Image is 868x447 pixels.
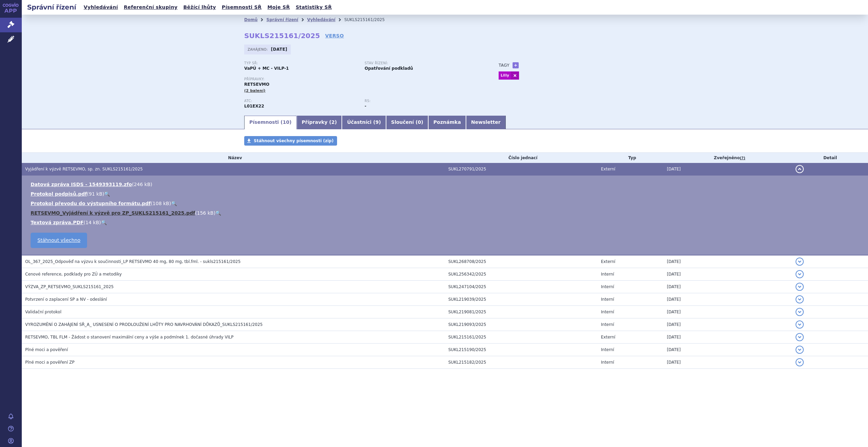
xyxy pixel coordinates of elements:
[796,258,804,266] button: detail
[664,306,792,318] td: [DATE]
[466,116,506,129] a: Newsletter
[740,156,745,161] abbr: (?)
[122,3,180,12] a: Referenční skupiny
[244,82,269,87] span: RETSEVMO
[244,104,264,109] strong: SELPERKATINIB
[265,3,292,12] a: Moje SŘ
[499,71,511,80] a: Lilly
[244,66,289,71] strong: VaPÚ + MC - VILP-1
[445,293,598,306] td: SUKL219039/2025
[445,255,598,268] td: SUKL268708/2025
[664,331,792,344] td: [DATE]
[25,284,114,289] span: VÝZVA_ZP_RETSEVMO_SUKLS215161_2025
[386,116,428,129] a: Sloučení (0)
[244,88,266,93] span: (2 balení)
[499,61,510,69] h3: Tagy
[601,297,614,302] span: Interní
[25,297,107,302] span: Potvrzení o zaplacení SP a NV - odeslání
[344,15,394,25] li: SUKLS215161/2025
[601,347,614,352] span: Interní
[101,220,107,225] a: 🔍
[307,17,335,22] a: Vyhledávání
[664,255,792,268] td: [DATE]
[244,32,320,40] strong: SUKLS215161/2025
[445,281,598,293] td: SUKL247104/2025
[31,182,132,187] a: Datová zpráva ISDS - 1549393119.zfo
[601,335,615,340] span: Externí
[171,201,177,206] a: 🔍
[601,310,614,314] span: Interní
[375,119,379,125] span: 9
[31,220,84,225] a: Textová zpráva.PDF
[220,3,264,12] a: Písemnosti SŘ
[796,320,804,329] button: detail
[365,61,478,65] p: Stav řízení:
[664,356,792,369] td: [DATE]
[25,322,263,327] span: VYROZUMĚNÍ O ZAHÁJENÍ SŘ_A_ USNESENÍ O PRODLOUŽENÍ LHŮTY PRO NAVRHOVÁNÍ DŮKAZŮ_SUKLS215161/2025
[601,272,614,277] span: Interní
[248,47,269,52] span: Zahájeno:
[31,210,861,216] li: ( )
[25,347,68,352] span: Plné moci a pověření
[244,99,358,103] p: ATC:
[134,182,150,187] span: 246 kB
[215,210,221,216] a: 🔍
[342,116,386,129] a: Účastníci (9)
[25,272,122,277] span: Cenové reference, podklady pro ZÚ a metodiky
[445,163,598,176] td: SUKL270791/2025
[598,153,664,163] th: Typ
[664,268,792,281] td: [DATE]
[254,138,334,143] span: Stáhnout všechny písemnosti (zip)
[796,283,804,291] button: detail
[244,77,485,81] p: Přípravky:
[22,2,82,12] h2: Správní řízení
[31,219,861,226] li: ( )
[31,233,87,248] a: Stáhnout všechno
[25,259,240,264] span: OL_367_2025_Odpověď na výzvu k součinnosti_LP RETSEVMO 40 mg, 80 mg, tbl.fml. - sukls215161/2025
[664,153,792,163] th: Zveřejněno
[445,331,598,344] td: SUKL215161/2025
[601,284,614,289] span: Interní
[266,17,298,22] a: Správní řízení
[331,119,335,125] span: 2
[297,116,342,129] a: Přípravky (2)
[22,153,445,163] th: Název
[31,181,861,188] li: ( )
[792,153,868,163] th: Detail
[664,281,792,293] td: [DATE]
[31,191,861,197] li: ( )
[418,119,421,125] span: 0
[31,210,195,216] a: RETSEVMO_Vyjádření k výzvě pro ZP_SUKLS215161_2025.pdf
[513,62,519,68] a: +
[294,3,334,12] a: Statistiky SŘ
[244,136,337,146] a: Stáhnout všechny písemnosti (zip)
[601,167,615,171] span: Externí
[445,318,598,331] td: SUKL219093/2025
[31,200,861,207] li: ( )
[796,165,804,173] button: detail
[445,153,598,163] th: Číslo jednací
[365,99,478,103] p: RS:
[271,47,287,52] strong: [DATE]
[25,167,143,171] span: Vyjádření k výzvě RETSEVMO, sp. zn. SUKLS215161/2025
[85,220,99,225] span: 14 kB
[31,201,151,206] a: Protokol převodu do výstupního formátu.pdf
[796,308,804,316] button: detail
[796,270,804,278] button: detail
[601,259,615,264] span: Externí
[601,322,614,327] span: Interní
[244,17,257,22] a: Domů
[25,360,74,365] span: Plné moci a pověření ZP
[82,3,120,12] a: Vyhledávání
[445,306,598,318] td: SUKL219081/2025
[365,104,366,109] strong: -
[664,344,792,356] td: [DATE]
[197,210,214,216] span: 156 kB
[25,335,233,340] span: RETSEVMO, TBL FLM - Žádost o stanovení maximální ceny a výše a podmínek 1. dočasné úhrady VILP
[153,201,169,206] span: 108 kB
[796,358,804,366] button: detail
[244,116,297,129] a: Písemnosti (10)
[601,360,614,365] span: Interní
[445,268,598,281] td: SUKL256342/2025
[428,116,466,129] a: Poznámka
